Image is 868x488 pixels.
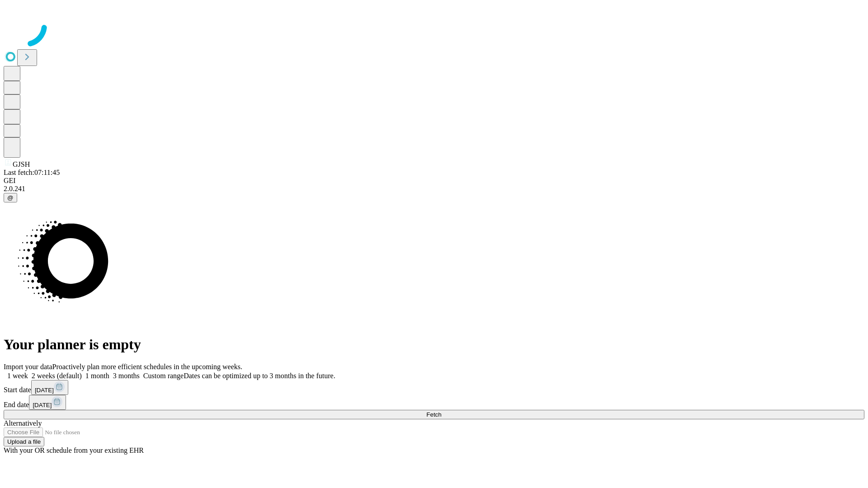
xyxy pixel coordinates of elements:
[33,402,52,408] span: [DATE]
[4,410,864,419] button: Fetch
[29,395,66,410] button: [DATE]
[4,437,44,446] button: Upload a file
[113,372,140,380] span: 3 months
[4,380,864,395] div: Start date
[4,177,864,185] div: GEI
[31,380,68,395] button: [DATE]
[7,372,28,380] span: 1 week
[426,411,441,418] span: Fetch
[13,160,30,168] span: GJSH
[85,372,109,380] span: 1 month
[4,193,17,202] button: @
[4,169,60,176] span: Last fetch: 07:11:45
[4,395,864,410] div: End date
[4,185,864,193] div: 2.0.241
[35,387,54,394] span: [DATE]
[4,419,42,427] span: Alternatively
[143,372,184,380] span: Custom range
[4,336,864,353] h1: Your planner is empty
[4,446,144,454] span: With your OR schedule from your existing EHR
[184,372,335,380] span: Dates can be optimized up to 3 months in the future.
[32,372,82,380] span: 2 weeks (default)
[52,363,242,371] span: Proactively plan more efficient schedules in the upcoming weeks.
[4,363,52,371] span: Import your data
[7,194,14,201] span: @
